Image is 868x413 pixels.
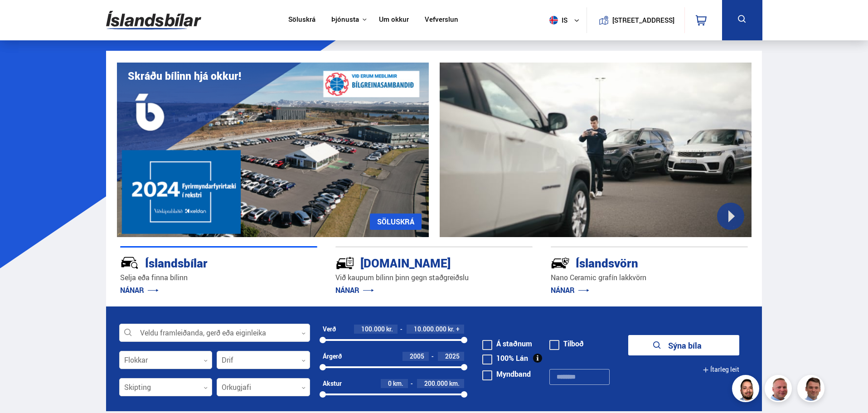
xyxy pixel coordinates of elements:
span: is [546,16,568,24]
a: NÁNAR [551,285,589,295]
button: Ítarleg leit [703,360,739,380]
div: Íslandsbílar [120,254,285,270]
button: Sýna bíla [628,335,739,355]
a: NÁNAR [335,285,374,295]
span: + [456,326,460,333]
a: NÁNAR [120,285,159,295]
a: Um okkur [379,15,409,25]
img: nhp88E3Fdnt1Opn2.png [733,376,761,403]
p: Nano Ceramic grafín lakkvörn [551,272,748,283]
div: Akstur [323,380,342,387]
span: 10.000.000 [414,325,446,333]
h1: Skráðu bílinn hjá okkur! [128,70,241,82]
span: 100.000 [361,325,385,333]
span: 200.000 [424,379,448,388]
span: km. [393,380,403,387]
button: [STREET_ADDRESS] [616,16,671,24]
span: 2005 [410,352,424,360]
img: svg+xml;base64,PHN2ZyB4bWxucz0iaHR0cDovL3d3dy53My5vcmcvMjAwMC9zdmciIHdpZHRoPSI1MTIiIGhlaWdodD0iNT... [549,16,558,24]
a: Vefverslun [425,15,458,25]
img: eKx6w-_Home_640_.png [117,63,429,237]
img: -Svtn6bYgwAsiwNX.svg [551,253,570,272]
label: Tilboð [549,340,584,347]
span: 2025 [445,352,460,360]
div: Árgerð [323,353,342,360]
label: 100% Lán [482,355,528,362]
a: Söluskrá [288,15,315,25]
a: [STREET_ADDRESS] [592,7,679,33]
div: Íslandsvörn [551,254,716,270]
div: [DOMAIN_NAME] [335,254,500,270]
span: kr. [386,326,393,333]
button: is [546,7,587,34]
span: 0 [388,379,392,388]
span: km. [449,380,460,387]
p: Við kaupum bílinn þinn gegn staðgreiðslu [335,272,533,283]
img: siFngHWaQ9KaOqBr.png [766,376,793,403]
p: Selja eða finna bílinn [120,272,317,283]
label: Myndband [482,370,531,378]
img: FbJEzSuNWCJXmdc-.webp [799,376,826,403]
div: Verð [323,326,336,333]
a: SÖLUSKRÁ [370,214,422,230]
span: kr. [448,326,455,333]
img: tr5P-W3DuiFaO7aO.svg [335,253,354,272]
img: JRvxyua_JYH6wB4c.svg [120,253,139,272]
button: Þjónusta [331,15,359,24]
img: G0Ugv5HjCgRt.svg [106,5,201,35]
label: Á staðnum [482,340,532,347]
